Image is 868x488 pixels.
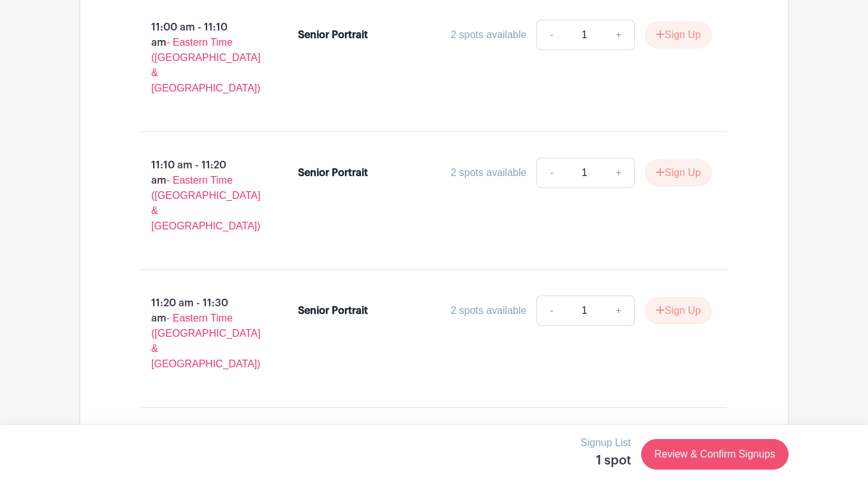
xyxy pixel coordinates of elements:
[536,295,566,326] a: -
[151,37,261,93] span: - Eastern Time ([GEOGRAPHIC_DATA] & [GEOGRAPHIC_DATA])
[603,20,635,50] a: +
[451,303,526,318] div: 2 spots available
[645,22,712,48] button: Sign Up
[645,159,712,186] button: Sign Up
[641,439,789,470] a: Review & Confirm Signups
[536,158,566,188] a: -
[298,165,368,180] div: Senior Portrait
[451,165,526,180] div: 2 spots available
[645,297,712,324] button: Sign Up
[121,152,278,239] p: 11:10 am - 11:20 am
[451,27,526,43] div: 2 spots available
[121,15,278,101] p: 11:00 am - 11:10 am
[603,158,635,188] a: +
[298,27,368,43] div: Senior Portrait
[581,435,631,451] p: Signup List
[121,290,278,377] p: 11:20 am - 11:30 am
[151,313,261,369] span: - Eastern Time ([GEOGRAPHIC_DATA] & [GEOGRAPHIC_DATA])
[151,175,261,231] span: - Eastern Time ([GEOGRAPHIC_DATA] & [GEOGRAPHIC_DATA])
[536,20,566,50] a: -
[298,303,368,318] div: Senior Portrait
[603,295,635,326] a: +
[581,453,631,468] h5: 1 spot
